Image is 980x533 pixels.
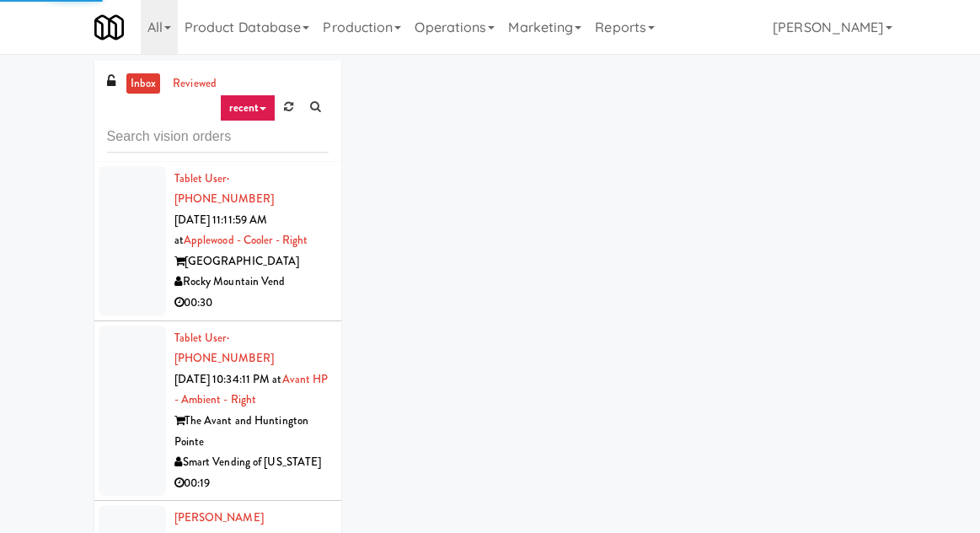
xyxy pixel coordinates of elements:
li: Tablet User· [PHONE_NUMBER][DATE] 11:11:59 AM atApplewood - Cooler - Right[GEOGRAPHIC_DATA]Rocky ... [94,162,341,321]
span: [DATE] 10:34:11 PM at [174,371,282,387]
div: 00:30 [174,293,329,314]
div: The Avant and Huntington Pointe [174,411,329,452]
span: [DATE] 11:11:59 AM at [174,212,268,249]
a: reviewed [169,73,221,94]
a: Applewood - Cooler - Right [184,232,308,248]
input: Search vision orders [107,121,329,153]
div: Rocky Mountain Vend [174,272,329,293]
a: Tablet User· [PHONE_NUMBER] [174,170,274,207]
div: Smart Vending of [US_STATE] [174,452,329,473]
div: 00:19 [174,473,329,494]
a: [PERSON_NAME] [174,509,264,525]
div: [GEOGRAPHIC_DATA] [174,251,329,272]
li: Tablet User· [PHONE_NUMBER][DATE] 10:34:11 PM atAvant HP - Ambient - RightThe Avant and Huntingto... [94,321,341,502]
a: Tablet User· [PHONE_NUMBER] [174,330,274,367]
a: recent [220,94,276,121]
img: Micromart [94,13,124,42]
a: inbox [126,73,161,94]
